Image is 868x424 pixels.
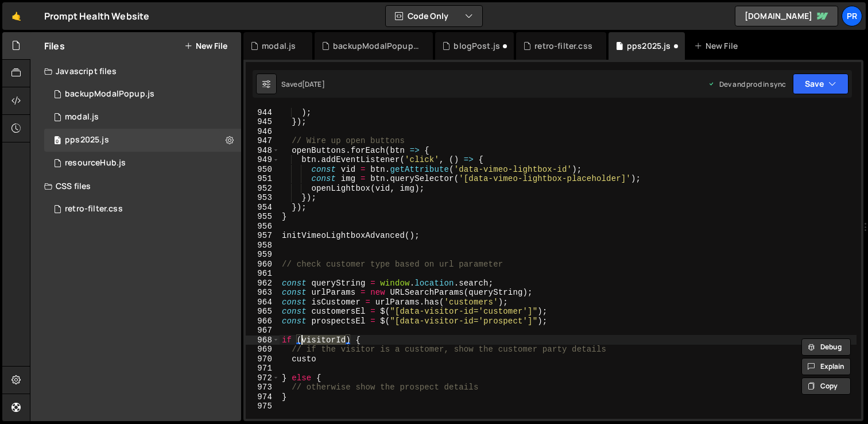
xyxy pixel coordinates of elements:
div: 960 [246,260,280,269]
div: 968 [246,336,280,345]
div: 16625/46324.js [44,106,241,129]
div: 16625/45860.js [44,83,241,106]
div: 950 [246,165,280,175]
div: 954 [246,203,280,213]
button: Debug [801,338,851,356]
div: 972 [246,373,280,383]
div: 963 [246,288,280,298]
button: Code Only [386,6,482,26]
div: 953 [246,193,280,203]
a: 🤙 [2,2,30,30]
div: 961 [246,269,280,279]
div: pps2025.js [65,135,109,145]
div: backupModalPopup.js [65,89,154,99]
div: 948 [246,146,280,156]
a: [DOMAIN_NAME] [735,6,838,26]
div: 955 [246,212,280,222]
div: [DATE] [302,79,325,89]
button: New File [184,41,227,51]
div: 975 [246,402,280,411]
div: 970 [246,354,280,364]
div: resourceHub.js [65,158,126,168]
a: Pr [842,6,862,26]
button: Copy [801,377,851,395]
div: 958 [246,241,280,250]
div: 971 [246,364,280,373]
div: 959 [246,250,280,260]
div: 951 [246,174,280,184]
div: retro-filter.css [534,40,592,52]
div: backupModalPopup.js [333,40,419,52]
h2: Files [44,40,65,52]
div: 956 [246,222,280,232]
div: 964 [246,298,280,307]
div: 962 [246,279,280,288]
div: pps2025.js [627,40,671,52]
div: 945 [246,117,280,127]
div: Prompt Health Website [44,9,149,23]
button: Explain [801,358,851,375]
div: CSS files [30,175,241,198]
div: 965 [246,307,280,317]
button: Save [793,74,848,94]
div: 952 [246,184,280,194]
div: 949 [246,155,280,165]
div: 974 [246,392,280,402]
div: 16625/45859.js [44,152,241,175]
div: 957 [246,231,280,241]
div: 967 [246,326,280,336]
div: blogPost.js [454,40,500,52]
div: retro-filter.css [65,204,123,214]
div: New File [694,40,742,52]
div: 16625/45293.js [44,129,241,152]
div: 946 [246,127,280,137]
div: Saved [281,79,325,89]
div: modal.js [65,112,99,122]
div: 969 [246,345,280,354]
div: Javascript files [30,60,241,83]
div: 16625/45443.css [44,198,241,221]
span: 0 [54,137,61,146]
div: Dev and prod in sync [708,79,786,89]
div: 947 [246,136,280,146]
div: 966 [246,317,280,326]
div: 944 [246,108,280,118]
div: 973 [246,383,280,392]
div: modal.js [262,40,296,52]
